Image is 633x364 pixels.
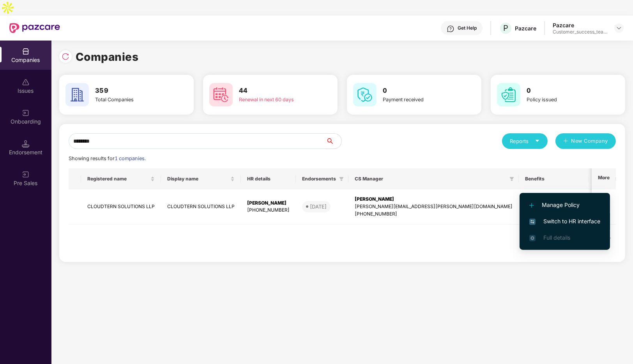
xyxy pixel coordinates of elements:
h3: 0 [527,86,606,96]
span: CS Manager [355,176,506,182]
span: Registered name [87,176,149,182]
img: svg+xml;base64,PHN2ZyB4bWxucz0iaHR0cDovL3d3dy53My5vcmcvMjAwMC9zdmciIHdpZHRoPSIxMi4yMDEiIGhlaWdodD... [529,203,534,208]
img: svg+xml;base64,PHN2ZyB4bWxucz0iaHR0cDovL3d3dy53My5vcmcvMjAwMC9zdmciIHdpZHRoPSI2MCIgaGVpZ2h0PSI2MC... [353,83,377,106]
img: svg+xml;base64,PHN2ZyBpZD0iQ29tcGFuaWVzIiB4bWxucz0iaHR0cDovL3d3dy53My5vcmcvMjAwMC9zdmciIHdpZHRoPS... [22,48,30,55]
span: caret-down [535,138,540,143]
span: filter [338,174,345,184]
h1: Companies [76,48,139,65]
span: New Company [571,137,608,145]
h3: 359 [95,86,174,96]
img: svg+xml;base64,PHN2ZyB4bWxucz0iaHR0cDovL3d3dy53My5vcmcvMjAwMC9zdmciIHdpZHRoPSI2MCIgaGVpZ2h0PSI2MC... [209,83,233,106]
img: svg+xml;base64,PHN2ZyBpZD0iSGVscC0zMngzMiIgeG1sbnM9Imh0dHA6Ly93d3cudzMub3JnLzIwMDAvc3ZnIiB3aWR0aD... [447,25,454,33]
span: Showing results for [69,155,146,161]
span: P [503,23,508,33]
button: plusNew Company [555,133,616,149]
img: svg+xml;base64,PHN2ZyB3aWR0aD0iMTQuNSIgaGVpZ2h0PSIxNC41IiB2aWV3Qm94PSIwIDAgMTYgMTYiIGZpbGw9Im5vbm... [22,140,30,148]
button: search [325,133,342,149]
div: [DATE] [310,203,327,210]
span: Endorsements [302,176,336,182]
img: svg+xml;base64,PHN2ZyB4bWxucz0iaHR0cDovL3d3dy53My5vcmcvMjAwMC9zdmciIHdpZHRoPSI2MCIgaGVpZ2h0PSI2MC... [65,83,89,106]
div: [PERSON_NAME] [355,196,513,203]
span: filter [508,174,516,184]
img: svg+xml;base64,PHN2ZyB4bWxucz0iaHR0cDovL3d3dy53My5vcmcvMjAwMC9zdmciIHdpZHRoPSI2MCIgaGVpZ2h0PSI2MC... [497,83,520,106]
h3: 0 [383,86,462,96]
div: [PHONE_NUMBER] [355,210,513,218]
div: Payment received [383,96,462,104]
div: [PERSON_NAME][EMAIL_ADDRESS][PERSON_NAME][DOMAIN_NAME] [355,203,513,210]
span: 1 companies. [115,155,146,161]
img: svg+xml;base64,PHN2ZyB3aWR0aD0iMjAiIGhlaWdodD0iMjAiIHZpZXdCb3g9IjAgMCAyMCAyMCIgZmlsbD0ibm9uZSIgeG... [22,171,30,178]
span: filter [509,177,514,181]
th: Benefits [519,168,589,189]
div: Policy issued [527,96,606,104]
div: Get Help [458,25,477,31]
div: Reports [510,137,540,145]
span: Switch to HR interface [529,217,600,226]
th: Display name [161,168,241,189]
th: Registered name [81,168,161,189]
h3: 44 [239,86,318,96]
span: Manage Policy [529,201,600,209]
span: search [325,138,341,144]
div: Pazcare [515,25,536,32]
div: Customer_success_team_lead [553,29,607,35]
span: Display name [167,176,229,182]
span: plus [563,138,568,145]
img: svg+xml;base64,PHN2ZyBpZD0iSXNzdWVzX2Rpc2FibGVkIiB4bWxucz0iaHR0cDovL3d3dy53My5vcmcvMjAwMC9zdmciIH... [22,78,30,86]
img: svg+xml;base64,PHN2ZyB3aWR0aD0iMjAiIGhlaWdodD0iMjAiIHZpZXdCb3g9IjAgMCAyMCAyMCIgZmlsbD0ibm9uZSIgeG... [22,109,30,117]
span: filter [339,177,344,181]
span: Full details [543,234,570,241]
th: More [592,168,616,189]
img: svg+xml;base64,PHN2ZyBpZD0iUmVsb2FkLTMyeDMyIiB4bWxucz0iaHR0cDovL3d3dy53My5vcmcvMjAwMC9zdmciIHdpZH... [62,53,69,60]
img: svg+xml;base64,PHN2ZyB4bWxucz0iaHR0cDovL3d3dy53My5vcmcvMjAwMC9zdmciIHdpZHRoPSIxNi4zNjMiIGhlaWdodD... [529,235,536,241]
div: Pazcare [553,21,607,29]
div: Total Companies [95,96,174,104]
img: svg+xml;base64,PHN2ZyBpZD0iRHJvcGRvd24tMzJ4MzIiIHhtbG5zPSJodHRwOi8vd3d3LnczLm9yZy8yMDAwL3N2ZyIgd2... [616,25,622,31]
div: [PERSON_NAME] [247,200,290,207]
div: [PHONE_NUMBER] [247,207,290,214]
div: Renewal in next 60 days [239,96,318,104]
img: svg+xml;base64,PHN2ZyB4bWxucz0iaHR0cDovL3d3dy53My5vcmcvMjAwMC9zdmciIHdpZHRoPSIxNiIgaGVpZ2h0PSIxNi... [529,219,536,225]
img: New Pazcare Logo [9,23,60,33]
td: CLOUDTERN SOLUTIONS LLP [161,189,241,224]
td: CLOUDTERN SOLUTIONS LLP [81,189,161,224]
th: HR details [241,168,296,189]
